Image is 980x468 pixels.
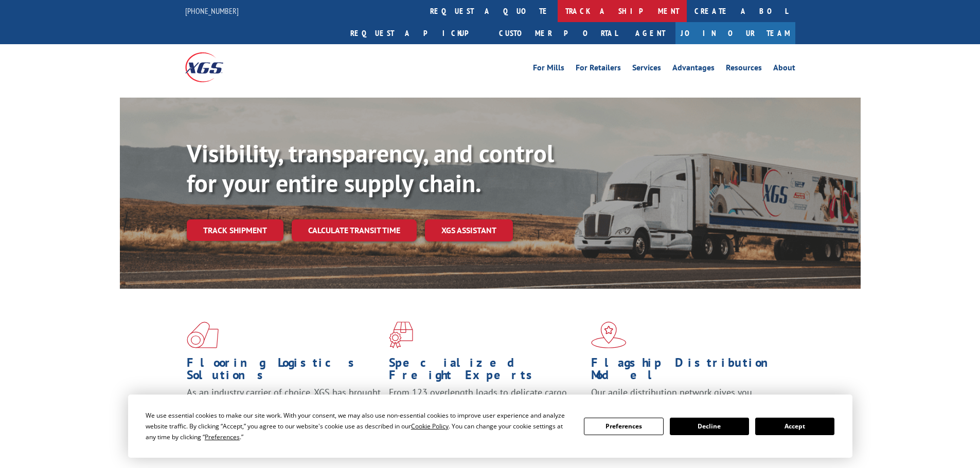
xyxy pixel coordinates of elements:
span: Preferences [205,433,240,441]
a: Track shipment [187,219,283,241]
a: Agent [625,22,675,44]
div: We use essential cookies to make our site work. With your consent, we may also use non-essential ... [146,410,572,442]
span: As an industry carrier of choice, XGS has brought innovation and dedication to flooring logistics... [187,386,381,423]
a: [PHONE_NUMBER] [185,6,239,16]
a: Calculate transit time [292,219,417,241]
b: Visibility, transparency, and control for your entire supply chain. [187,137,554,199]
button: Accept [755,418,834,435]
span: Our agile distribution network gives you nationwide inventory management on demand. [591,386,780,410]
a: For Retailers [576,64,621,75]
div: Cookie Consent Prompt [128,395,852,458]
h1: Specialized Freight Experts [389,357,583,386]
button: Decline [670,418,749,435]
h1: Flagship Distribution Model [591,357,786,386]
a: Resources [726,64,762,75]
span: Cookie Policy [411,422,449,430]
a: Request a pickup [343,22,491,44]
button: Preferences [584,418,663,435]
a: Services [632,64,661,75]
a: Advantages [672,64,715,75]
h1: Flooring Logistics Solutions [187,357,381,386]
a: XGS ASSISTANT [425,219,513,241]
a: Join Our Team [675,22,795,44]
img: xgs-icon-total-supply-chain-intelligence-red [187,322,219,348]
img: xgs-icon-flagship-distribution-model-red [591,322,627,348]
p: From 123 overlength loads to delicate cargo, our experienced staff knows the best way to move you... [389,386,583,432]
a: Customer Portal [491,22,625,44]
a: For Mills [533,64,564,75]
img: xgs-icon-focused-on-flooring-red [389,322,413,348]
a: About [773,64,795,75]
